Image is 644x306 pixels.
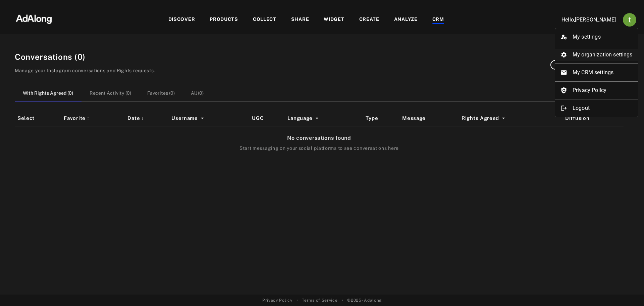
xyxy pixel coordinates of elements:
iframe: Chat Widget [610,274,644,306]
li: My organization settings [555,49,638,61]
li: My CRM settings [555,67,638,79]
a: Privacy Policy [555,84,638,96]
li: My settings [555,31,638,43]
li: Logout [555,102,638,114]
